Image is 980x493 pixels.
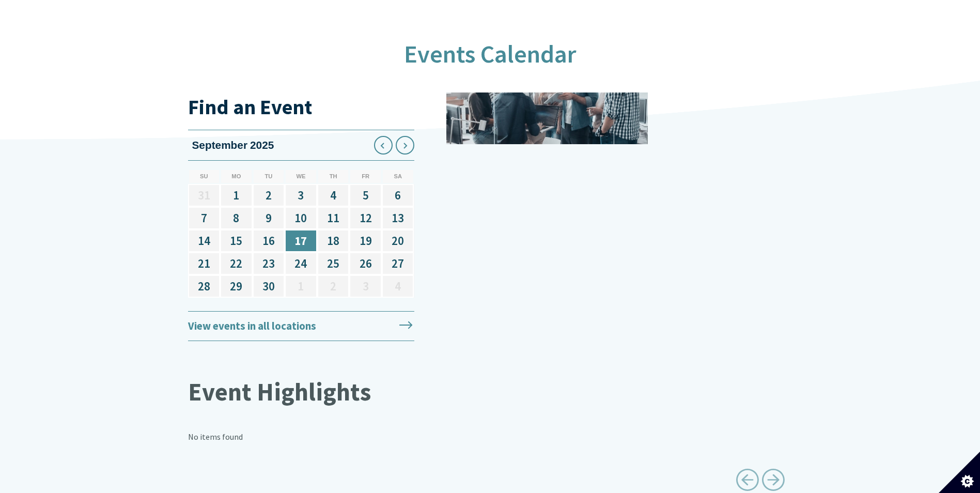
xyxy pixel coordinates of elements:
[349,252,382,275] a: 26
[188,430,792,444] p: No items found
[349,275,382,298] a: 3
[220,207,253,229] a: 8
[221,170,252,183] div: Mo
[285,275,317,298] a: 1
[285,207,317,229] a: 10
[188,311,414,342] a: View events in all locations
[253,275,285,298] a: 30
[285,184,317,207] a: 3
[939,452,980,493] button: Set cookie preferences
[382,229,414,252] a: 20
[188,207,221,229] a: 7
[188,275,221,298] a: 28
[382,252,414,275] a: 27
[318,170,349,183] div: Th
[188,252,221,275] a: 21
[317,275,350,298] a: 2
[188,40,792,68] h2: Events Calendar
[253,184,285,207] a: 2
[349,207,382,229] a: 12
[286,170,316,183] div: We
[317,184,350,207] a: 4
[220,275,253,298] a: 29
[253,252,285,275] a: 23
[188,93,431,121] h3: Find an Event
[188,229,221,252] a: 14
[253,229,285,252] a: 16
[220,229,253,252] a: 15
[188,136,278,155] div: September
[317,229,350,252] a: 18
[350,170,381,183] div: Fr
[253,207,285,229] a: 9
[189,170,220,183] div: Su
[188,184,221,207] a: 31
[285,229,317,252] a: 17
[349,184,382,207] a: 5
[382,207,414,229] a: 13
[349,229,382,252] a: 19
[220,184,253,207] a: 1
[382,184,414,207] a: 6
[220,252,253,275] a: 22
[382,275,414,298] a: 4
[383,170,413,183] div: Sa
[285,252,317,275] a: 24
[250,137,274,153] i: 2025
[317,252,350,275] a: 25
[188,378,792,406] h2: Event Highlights
[254,170,284,183] div: Tu
[317,207,350,229] a: 11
